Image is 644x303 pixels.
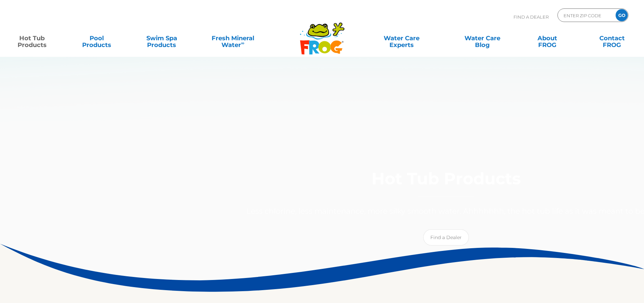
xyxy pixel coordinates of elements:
a: Water CareBlog [457,31,507,45]
a: Find a Dealer [423,229,469,246]
a: Water CareExperts [361,31,443,45]
a: Swim SpaProducts [137,31,187,45]
img: Frog Products Logo [296,14,348,55]
a: Fresh MineralWater∞ [201,31,264,45]
a: ContactFROG [587,31,637,45]
a: PoolProducts [72,31,122,45]
sup: ∞ [241,40,244,46]
a: Hot TubProducts [7,31,57,45]
input: GO [616,9,628,21]
p: Find A Dealer [514,8,549,25]
a: AboutFROG [522,31,572,45]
